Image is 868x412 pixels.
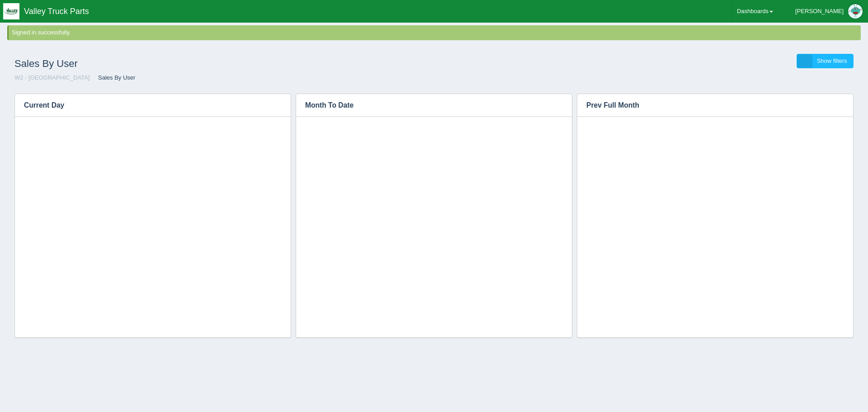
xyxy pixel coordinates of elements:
span: Show filters [817,57,847,64]
div: [PERSON_NAME] [795,2,844,20]
img: Profile Picture [848,4,863,19]
h3: Month To Date [296,94,558,117]
h3: Prev Full Month [577,94,840,117]
a: Show filters [797,54,854,69]
li: Sales By User [91,74,135,82]
h1: Sales By User [14,54,434,74]
h3: Current Day [15,94,277,117]
a: W2 - [GEOGRAPHIC_DATA] [14,74,90,81]
div: Signed in successfully. [12,28,859,37]
span: Valley Truck Parts [24,7,89,16]
img: q1blfpkbivjhsugxdrfq.png [3,3,19,19]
